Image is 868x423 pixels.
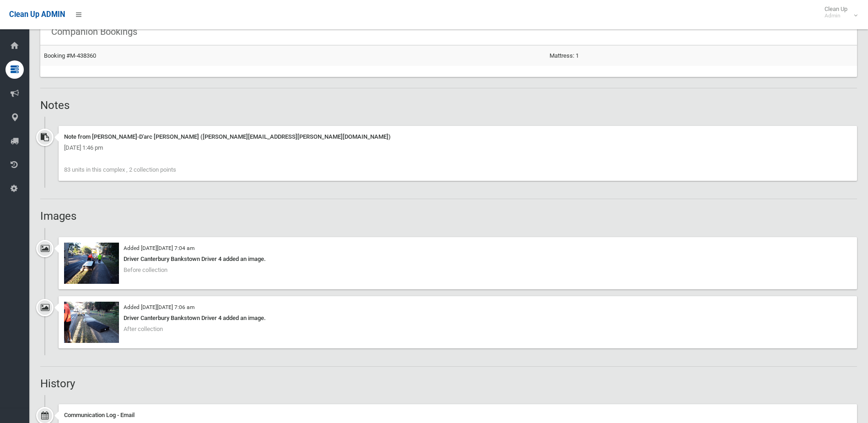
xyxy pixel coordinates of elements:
[64,302,119,343] img: 2025-10-1307.06.073174751256010412128.jpg
[825,12,847,19] small: Admin
[40,378,857,390] h2: History
[64,410,852,421] div: Communication Log - Email
[124,245,194,251] small: Added [DATE][DATE] 7:04 am
[64,243,119,284] img: 2025-10-1307.04.406364666763618977910.jpg
[64,166,176,173] span: 83 units in this complex , 2 collection points
[40,23,148,41] header: Companion Bookings
[9,10,65,19] span: Clean Up ADMIN
[124,325,163,332] span: After collection
[40,210,857,222] h2: Images
[124,304,194,310] small: Added [DATE][DATE] 7:06 am
[820,5,857,19] span: Clean Up
[546,45,857,66] td: Mattress: 1
[64,313,852,324] div: Driver Canterbury Bankstown Driver 4 added an image.
[124,266,167,273] span: Before collection
[64,142,852,153] div: [DATE] 1:46 pm
[64,254,852,265] div: Driver Canterbury Bankstown Driver 4 added an image.
[64,131,852,142] div: Note from [PERSON_NAME]-D'arc [PERSON_NAME] ([PERSON_NAME][EMAIL_ADDRESS][PERSON_NAME][DOMAIN_NAME])
[44,52,96,59] a: Booking #M-438360
[40,99,857,111] h2: Notes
